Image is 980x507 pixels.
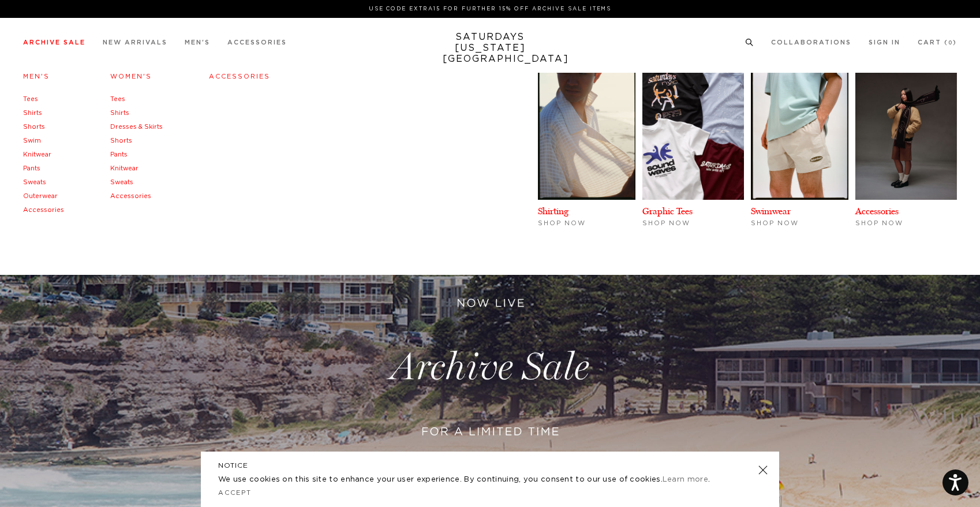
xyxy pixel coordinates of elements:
small: 0 [948,40,953,46]
a: Accessories [110,193,151,199]
a: Dresses & Skirts [110,124,163,130]
a: SATURDAYS[US_STATE][GEOGRAPHIC_DATA] [443,32,538,65]
a: Swimwear [751,206,791,217]
a: Swim [23,137,41,144]
a: Shirts [23,110,42,116]
a: Accessories [209,73,270,80]
a: Women's [110,73,152,80]
a: Collaborations [771,39,851,46]
a: Shorts [23,124,45,130]
a: Knitwear [23,151,51,158]
a: Outerwear [23,193,58,199]
a: Accessories [23,207,64,213]
p: We use cookies on this site to enhance your user experience. By continuing, you consent to our us... [218,474,721,486]
a: Shirting [538,206,568,217]
a: Pants [110,151,128,158]
a: Sweats [110,179,133,185]
a: Tees [110,96,125,102]
a: Sweats [23,179,46,185]
a: Archive Sale [23,39,85,46]
a: Accept [218,490,252,496]
a: Accessories [855,206,899,217]
a: Shirts [110,110,129,116]
a: Pants [23,165,40,172]
a: Men's [23,73,50,80]
p: Use Code EXTRA15 for Further 15% Off Archive Sale Items [28,5,952,13]
a: Graphic Tees [642,206,693,217]
a: Sign In [869,39,900,46]
a: Tees [23,96,38,102]
a: Shorts [110,137,132,144]
a: Accessories [227,39,287,46]
a: Cart (0) [918,39,957,46]
h5: NOTICE [218,460,762,471]
a: Learn more [663,476,708,483]
a: Knitwear [110,165,139,172]
a: Men's [185,39,210,46]
a: New Arrivals [103,39,167,46]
